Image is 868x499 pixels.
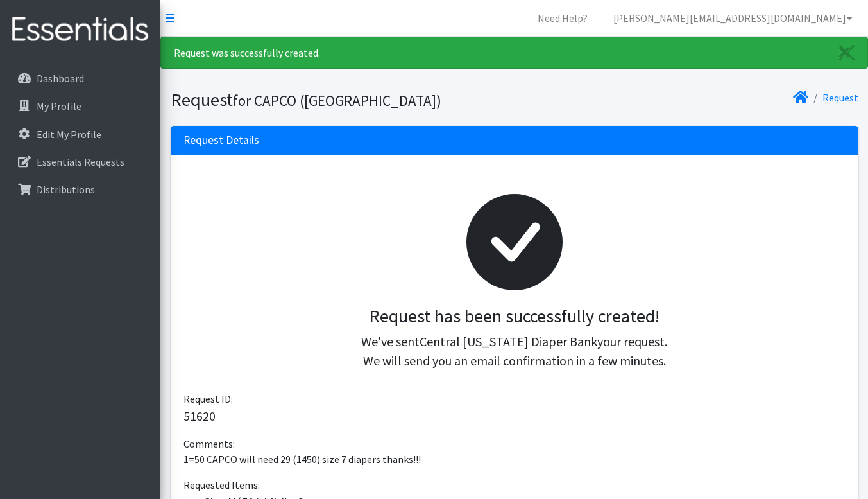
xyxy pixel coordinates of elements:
[37,72,84,85] p: Dashboard
[183,392,233,405] span: Request ID:
[183,478,260,491] span: Requested Items:
[5,177,155,202] a: Distributions
[5,8,155,51] img: HumanEssentials
[37,155,124,168] p: Essentials Requests
[420,333,597,349] span: Central [US_STATE] Diaper Bank
[171,89,510,111] h1: Request
[5,93,155,119] a: My Profile
[194,306,835,328] h3: Request has been successfully created!
[160,37,868,69] div: Request was successfully created.
[37,100,81,112] p: My Profile
[183,451,846,467] p: 1=50 CAPCO will need 29 (1450) size 7 diapers thanks!!!
[5,121,155,147] a: Edit My Profile
[194,332,835,371] p: We've sent your request. We will send you an email confirmation in a few minutes.
[233,91,441,110] small: for CAPCO ([GEOGRAPHIC_DATA])
[183,437,235,450] span: Comments:
[822,91,858,104] a: Request
[37,183,95,196] p: Distributions
[5,149,155,175] a: Essentials Requests
[183,134,259,147] h3: Request Details
[826,37,867,68] a: Close
[183,407,846,426] p: 51620
[527,5,598,31] a: Need Help?
[5,66,155,91] a: Dashboard
[603,5,863,31] a: [PERSON_NAME][EMAIL_ADDRESS][DOMAIN_NAME]
[37,128,101,141] p: Edit My Profile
